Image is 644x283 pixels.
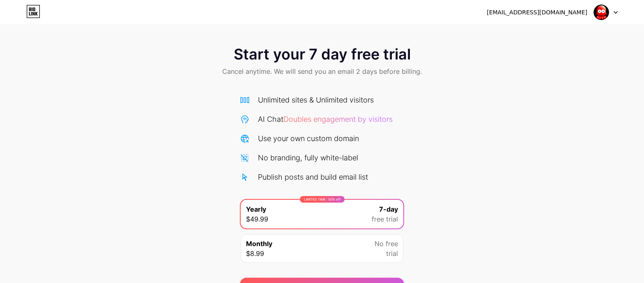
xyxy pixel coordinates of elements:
[246,214,268,224] span: $49.99
[258,133,359,144] div: Use your own custom domain
[258,152,358,163] div: No branding, fully white-label
[258,114,393,125] div: AI Chat
[487,8,587,17] div: [EMAIL_ADDRESS][DOMAIN_NAME]
[258,171,368,183] div: Publish posts and build email list
[593,5,609,20] img: grabz
[283,115,393,123] span: Doubles engagement by visitors
[386,249,398,258] span: trial
[234,46,411,62] span: Start your 7 day free trial
[222,66,422,76] span: Cancel anytime. We will send you an email 2 days before billing.
[379,204,398,214] span: 7-day
[372,214,398,224] span: free trial
[300,196,345,203] div: LIMITED TIME : 50% off
[246,239,272,249] span: Monthly
[375,239,398,249] span: No free
[258,94,374,105] div: Unlimited sites & Unlimited visitors
[246,204,266,214] span: Yearly
[246,249,264,258] span: $8.99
